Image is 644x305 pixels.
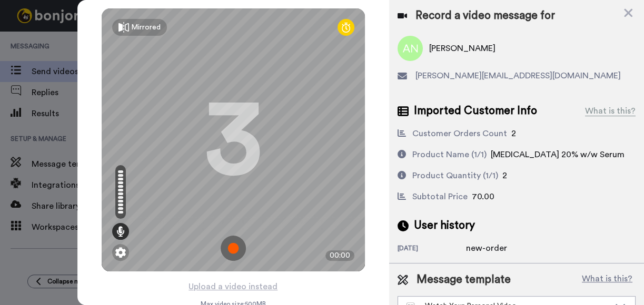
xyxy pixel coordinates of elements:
div: Subtotal Price [412,190,468,203]
div: 3 [204,100,262,179]
span: Message template [417,272,511,288]
button: What is this? [579,272,636,288]
span: [MEDICAL_DATA] 20% w/w Serum [491,150,625,159]
span: 70.00 [472,192,494,201]
div: What is this? [585,105,636,117]
button: Upload a video instead [185,280,281,293]
div: 00:00 [325,250,354,261]
div: [DATE] [398,244,466,255]
span: [PERSON_NAME][EMAIL_ADDRESS][DOMAIN_NAME] [415,69,621,82]
img: ic_record_start.svg [221,236,246,261]
div: Product Quantity (1/1) [412,169,498,182]
span: 2 [511,129,516,138]
div: Customer Orders Count [412,127,507,140]
span: 2 [502,171,507,180]
span: Imported Customer Info [414,103,537,119]
div: Product Name (1/1) [412,148,487,161]
div: new-order [466,242,519,255]
span: User history [414,218,475,233]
